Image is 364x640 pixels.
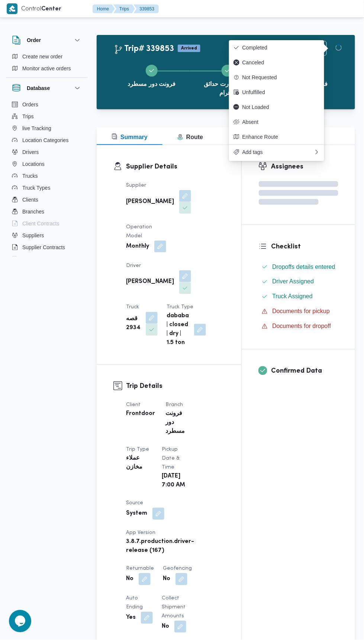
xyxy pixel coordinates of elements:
[165,410,191,437] b: فرونت دور مسطرد
[9,218,85,229] button: Client Contracts
[9,134,85,146] button: Location Categories
[126,197,174,206] b: [PERSON_NAME]
[126,538,194,556] b: 3.8.7.production.driver-release (167)
[126,531,155,536] span: App Version
[242,74,320,80] span: Not Requested
[9,182,85,194] button: Truck Types
[22,160,45,168] span: Locations
[133,4,159,13] button: 339853
[93,4,115,13] button: Home
[165,403,183,408] span: Branch
[22,243,65,252] span: Supplier Contracts
[22,255,41,264] span: Devices
[126,575,133,584] b: No
[22,136,69,145] span: Location Categories
[9,170,85,182] button: Trucks
[9,146,85,158] button: Drivers
[128,80,176,89] span: فرونت دور مسطرد
[126,382,225,392] h3: Trip Details
[22,195,38,204] span: Clients
[9,62,85,74] button: Monitor active orders
[272,279,314,285] span: Driver Assigned
[126,305,139,310] span: Truck
[229,100,324,115] button: Not Loaded
[259,261,338,273] button: Dropoffs details entered
[163,566,192,571] span: Geofencing
[126,263,141,268] span: Driver
[229,129,324,144] button: Enhance Route
[126,225,152,238] span: Operation Model
[126,278,174,287] b: [PERSON_NAME]
[9,253,85,265] button: Devices
[9,99,85,110] button: Orders
[162,472,187,490] b: [DATE] 7:00 AM
[162,447,180,470] span: Pickup date & time
[272,263,335,271] span: Dropoffs details entered
[126,566,154,571] span: Returnable
[162,596,186,619] span: Collect Shipment Amounts
[272,277,314,286] span: Driver Assigned
[272,323,331,329] span: Documents for dropoff
[126,596,143,610] span: Auto Ending
[126,410,155,419] b: Frontdoor
[9,194,85,206] button: Clients
[22,52,62,61] span: Create new order
[9,229,85,241] button: Suppliers
[272,322,331,331] span: Documents for dropoff
[167,305,193,310] span: Truck Type
[225,68,231,74] svg: Step 2 is complete
[229,55,324,70] button: Canceled
[126,509,147,518] b: System
[126,183,146,188] span: Supplier
[113,4,135,13] button: Trips
[126,447,149,452] span: Trip Type
[272,308,330,315] span: Documents for pickup
[9,158,85,170] button: Locations
[22,219,59,228] span: Client Contracts
[9,241,85,253] button: Supplier Contracts
[272,307,330,316] span: Documents for pickup
[6,51,88,77] div: Order
[41,6,61,12] b: Center
[126,501,143,506] span: Source
[126,242,149,251] b: Monthly
[9,122,85,134] button: live Tracking
[12,84,82,93] button: Database
[22,231,44,240] span: Suppliers
[242,45,320,51] span: Completed
[177,134,203,140] span: Route
[229,70,324,85] button: Not Requested
[259,321,338,332] button: Documents for dropoff
[22,148,39,157] span: Drivers
[242,89,320,95] span: Unfulfilled
[22,112,34,121] span: Trips
[126,614,136,623] b: Yes
[259,276,338,288] button: Driver Assigned
[114,44,174,54] h2: Trip# 339853
[242,119,320,125] span: Absent
[272,264,335,270] span: Dropoffs details entered
[229,144,324,160] button: Add tags
[242,149,314,155] span: Add tags
[9,110,85,122] button: Trips
[163,575,170,584] b: No
[242,104,320,110] span: Not Loaded
[271,162,338,172] h3: Assignees
[271,242,338,252] h3: Checklist
[190,56,265,103] button: طلبات مارت حدائق الاهرام
[126,403,141,408] span: Client
[112,134,148,140] span: Summary
[196,80,260,97] span: طلبات مارت حدائق الاهرام
[22,64,71,73] span: Monitor active orders
[9,206,85,218] button: Branches
[27,84,50,93] h3: Database
[22,183,50,192] span: Truck Types
[162,623,169,631] b: No
[229,115,324,129] button: Absent
[271,366,338,376] h3: Confirmed Data
[6,99,88,260] div: Database
[272,292,313,301] span: Truck Assigned
[178,45,200,52] span: Arrived
[22,171,38,180] span: Trucks
[126,315,141,333] b: قصه 2934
